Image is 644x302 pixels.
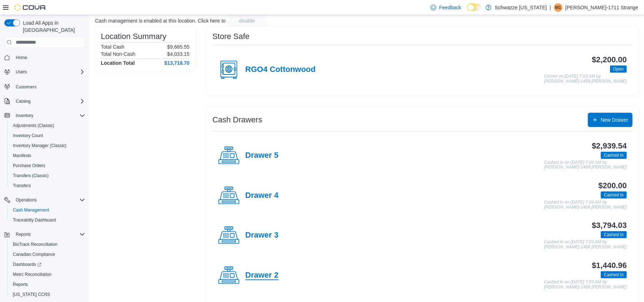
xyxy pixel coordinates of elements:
[7,131,88,141] button: Inventory Count
[13,83,39,91] a: Customers
[10,260,85,269] span: Dashboards
[13,97,33,106] button: Catalog
[16,84,36,90] span: Customers
[604,192,624,198] span: Cashed In
[544,280,627,289] p: Cashed In on [DATE] 7:03 AM by [PERSON_NAME]-1458 [PERSON_NAME]
[439,4,461,11] span: Feedback
[10,171,85,180] span: Transfers (Classic)
[601,271,627,278] span: Cashed In
[495,3,547,12] p: Schwazze [US_STATE]
[10,151,34,160] a: Manifests
[13,272,51,277] span: Metrc Reconciliation
[592,221,627,230] h3: $3,794.03
[601,231,627,238] span: Cashed In
[167,44,190,50] p: $9,685.55
[10,250,85,259] span: Canadian Compliance
[212,32,250,41] h3: Store Safe
[245,151,279,160] h4: Drawer 5
[13,143,67,148] span: Inventory Manager (Classic)
[10,206,52,214] a: Cash Management
[101,44,124,50] h6: Total Cash
[13,133,43,138] span: Inventory Count
[7,181,88,191] button: Transfers
[13,173,49,179] span: Transfers (Classic)
[10,171,51,180] a: Transfers (Classic)
[20,19,85,34] span: Load All Apps in [GEOGRAPHIC_DATA]
[10,131,46,140] a: Inventory Count
[544,160,627,170] p: Cashed In on [DATE] 7:04 AM by [PERSON_NAME]-1458 [PERSON_NAME]
[1,52,88,63] button: Home
[613,66,624,72] span: Open
[16,113,33,118] span: Inventory
[544,200,627,210] p: Cashed In on [DATE] 7:04 AM by [PERSON_NAME]-1458 [PERSON_NAME]
[10,216,85,224] span: Traceabilty Dashboard
[95,18,226,24] p: Cash management is enabled at this location. Click here to
[13,262,41,267] span: Dashboards
[10,260,44,269] a: Dashboards
[550,3,551,12] p: |
[13,53,30,62] a: Home
[7,161,88,171] button: Purchase Orders
[601,116,628,123] span: New Drawer
[1,111,88,121] button: Inventory
[13,163,45,169] span: Purchase Orders
[1,195,88,205] button: Operations
[10,280,85,289] span: Reports
[601,191,627,199] span: Cashed In
[10,161,48,170] a: Purchase Orders
[245,65,316,74] h4: RGO4 Cottonwood
[13,196,40,204] button: Operations
[10,216,59,224] a: Traceabilty Dashboard
[13,68,30,76] button: Users
[245,191,279,200] h4: Drawer 4
[13,68,85,76] span: Users
[13,111,36,120] button: Inventory
[164,60,190,66] h4: $13,718.70
[592,142,627,150] h3: $2,939.54
[10,240,85,249] span: BioTrack Reconciliation
[7,205,88,215] button: Cash Management
[10,141,69,150] a: Inventory Manager (Classic)
[10,206,85,214] span: Cash Management
[13,292,50,297] span: [US_STATE] CCRS
[7,171,88,181] button: Transfers (Classic)
[1,81,88,92] button: Customers
[13,242,58,247] span: BioTrack Reconciliation
[14,4,46,11] img: Cova
[7,121,88,131] button: Adjustments (Classic)
[604,232,624,238] span: Cashed In
[544,74,627,84] p: Closed on [DATE] 7:03 AM by [PERSON_NAME]-1458 [PERSON_NAME]
[592,55,627,64] h3: $2,200.00
[467,11,467,11] span: Dark Mode
[10,131,85,140] span: Inventory Count
[13,282,28,287] span: Reports
[10,181,85,190] span: Transfers
[10,121,57,130] a: Adjustments (Classic)
[601,152,627,159] span: Cashed In
[16,55,27,60] span: Home
[13,111,85,120] span: Inventory
[565,3,638,12] p: [PERSON_NAME]-1711 Strange
[10,270,54,279] a: Metrc Reconciliation
[101,51,136,57] h6: Total Non-Cash
[604,152,624,159] span: Cashed In
[13,196,85,204] span: Operations
[544,240,627,249] p: Cashed In on [DATE] 7:03 AM by [PERSON_NAME]-1458 [PERSON_NAME]
[10,290,53,299] a: [US_STATE] CCRS
[167,51,190,57] p: $4,033.15
[245,231,279,240] h4: Drawer 3
[10,280,31,289] a: Reports
[592,261,627,270] h3: $1,440.96
[7,239,88,249] button: BioTrack Reconciliation
[10,121,85,130] span: Adjustments (Classic)
[13,97,85,106] span: Catalog
[1,96,88,106] button: Catalog
[101,60,135,66] h4: Location Total
[428,0,464,15] a: Feedback
[7,151,88,161] button: Manifests
[16,197,37,203] span: Operations
[13,217,56,223] span: Traceabilty Dashboard
[10,240,60,249] a: BioTrack Reconciliation
[16,232,31,237] span: Reports
[13,53,85,62] span: Home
